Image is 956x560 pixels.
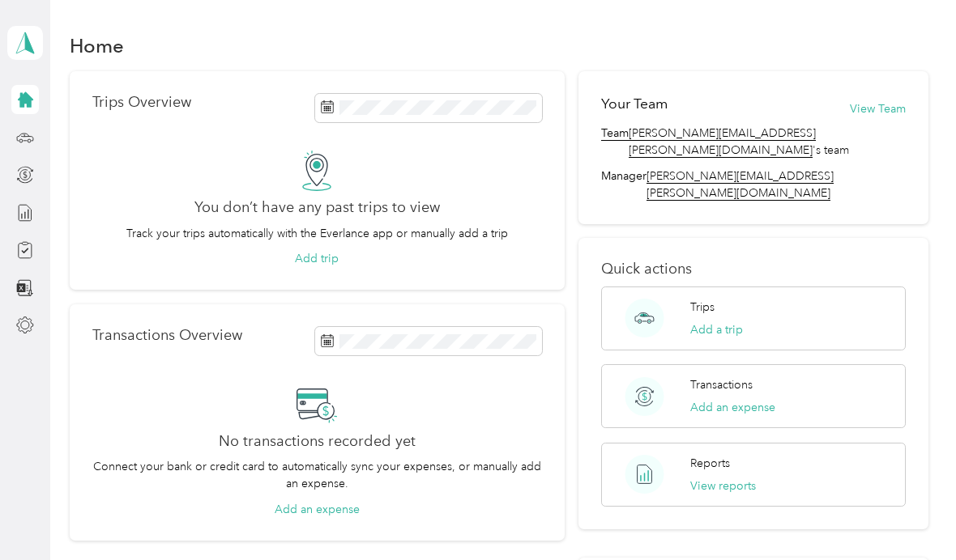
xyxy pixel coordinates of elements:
span: Manager [601,168,647,202]
p: Quick actions [601,261,905,278]
button: Add an expense [690,399,775,416]
button: Add a trip [690,321,743,338]
button: View reports [690,477,756,494]
h1: Home [70,37,124,54]
button: Add an expense [275,501,360,518]
h2: Your Team [601,94,668,114]
p: Transactions [690,376,753,393]
h2: You don’t have any past trips to view [194,199,440,216]
button: Add trip [295,250,339,267]
p: Connect your bank or credit card to automatically sync your expenses, or manually add an expense. [92,458,542,492]
p: Transactions Overview [92,327,242,344]
p: Trips [690,299,715,316]
span: 's team [629,125,905,159]
p: Trips Overview [92,94,191,111]
h2: No transactions recorded yet [219,433,416,450]
iframe: Everlance-gr Chat Button Frame [865,469,956,560]
p: Reports [690,455,730,472]
p: Track your trips automatically with the Everlance app or manually add a trip [126,225,508,242]
button: View Team [850,100,906,117]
